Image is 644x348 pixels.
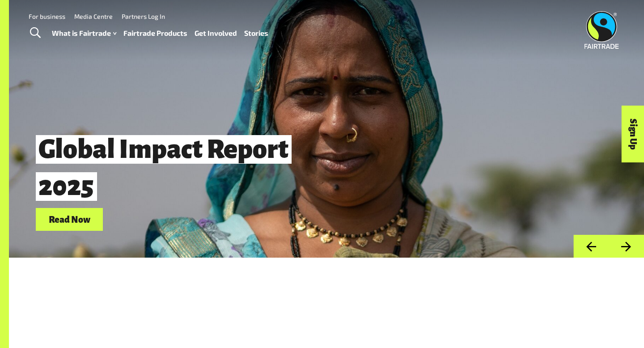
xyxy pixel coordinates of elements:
a: Media Centre [74,13,113,20]
a: Fairtrade Products [123,27,187,40]
a: Partners Log In [122,13,165,20]
span: Global Impact Report 2025 [36,135,292,201]
a: What is Fairtrade [52,27,116,40]
a: Toggle Search [24,22,46,44]
a: For business [29,13,65,20]
a: Read Now [36,208,103,231]
button: Previous [573,235,609,258]
a: Get Involved [195,27,237,40]
button: Next [609,235,644,258]
img: Fairtrade Australia New Zealand logo [585,11,619,49]
a: Stories [244,27,268,40]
